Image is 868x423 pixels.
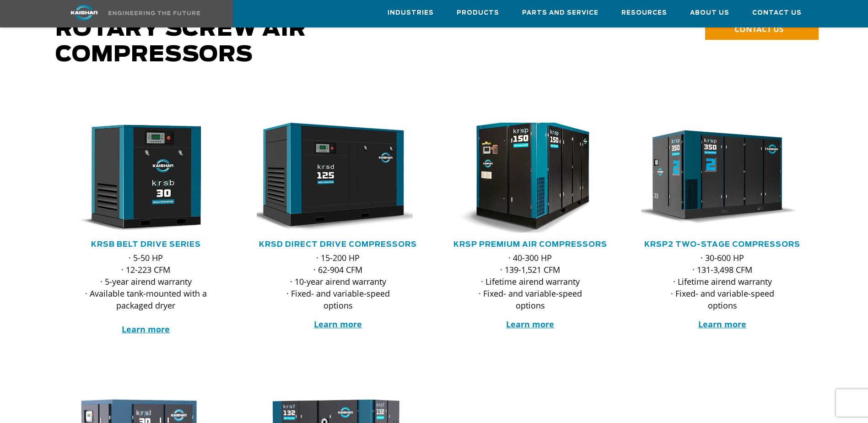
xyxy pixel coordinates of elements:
div: krsp350 [641,123,804,233]
a: KRSD Direct Drive Compressors [259,241,417,248]
span: CONTACT US [734,24,783,34]
a: Contact Us [752,0,802,25]
img: krsp350 [634,123,797,233]
a: Learn more [698,319,746,330]
p: · 30-600 HP · 131-3,498 CFM · Lifetime airend warranty · Fixed- and variable-speed options [659,252,786,311]
span: Products [457,8,499,18]
p: · 40-300 HP · 139-1,521 CFM · Lifetime airend warranty · Fixed- and variable-speed options [467,252,593,311]
a: Industries [388,0,434,25]
img: krsp150 [434,117,613,238]
span: Resources [621,8,667,18]
img: krsb30 [58,123,221,233]
p: · 5-50 HP · 12-223 CFM · 5-year airend warranty · Available tank-mounted with a packaged dryer [83,252,209,335]
a: Parts and Service [522,0,598,25]
a: KRSP2 Two-Stage Compressors [644,241,800,248]
span: Contact Us [752,8,802,18]
span: Industries [388,8,434,18]
img: krsd125 [250,123,413,233]
a: Learn more [506,319,554,330]
div: krsd125 [257,123,420,233]
img: kaishan logo [50,5,119,21]
a: Learn more [122,324,170,335]
a: KRSP Premium Air Compressors [453,241,607,248]
span: Parts and Service [522,8,598,18]
img: Engineering the future [108,11,200,15]
div: krsb30 [65,123,227,233]
div: krsp150 [449,123,612,233]
a: Learn more [314,319,362,330]
a: CONTACT US [705,19,819,40]
a: About Us [690,0,729,25]
span: About Us [690,8,729,18]
a: Products [457,0,499,25]
p: · 15-200 HP · 62-904 CFM · 10-year airend warranty · Fixed- and variable-speed options [275,252,401,311]
a: Resources [621,0,667,25]
a: KRSB Belt Drive Series [91,241,201,248]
